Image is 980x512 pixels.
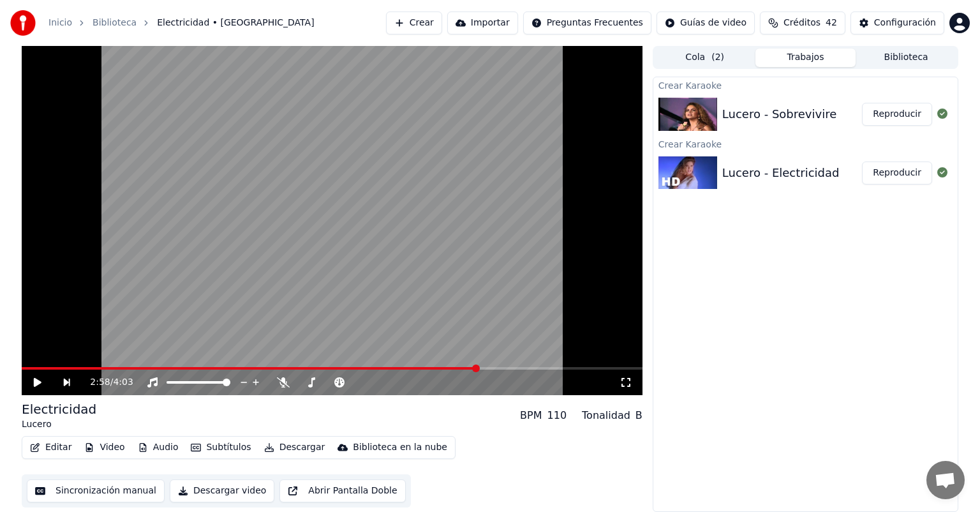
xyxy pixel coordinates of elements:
span: Electricidad • [GEOGRAPHIC_DATA] [157,17,314,29]
button: Reproducir [862,103,932,126]
div: 110 [547,408,567,423]
button: Trabajos [755,49,856,67]
div: Lucero [22,418,96,431]
div: Chat abierto [926,461,965,499]
div: Lucero - Electricidad [722,164,840,182]
div: Electricidad [22,400,96,418]
button: Descargar [259,439,330,456]
div: Tonalidad [582,408,630,423]
a: Biblioteca [93,17,137,29]
button: Subtítulos [186,439,256,456]
span: 2:58 [90,376,110,389]
button: Sincronización manual [27,479,165,502]
button: Video [79,439,130,456]
a: Inicio [48,17,72,29]
div: Crear Karaoke [653,77,958,93]
span: ( 2 ) [711,51,724,64]
button: Créditos42 [760,11,845,34]
div: Biblioteca en la nube [353,441,447,454]
button: Cola [655,49,755,67]
div: Crear Karaoke [653,136,958,151]
button: Biblioteca [856,49,956,67]
span: 42 [826,17,837,29]
button: Abrir Pantalla Doble [279,479,405,502]
button: Crear [386,11,442,34]
img: youka [10,10,36,36]
div: / [90,376,121,389]
button: Guías de video [657,11,755,34]
button: Importar [447,11,518,34]
span: 4:03 [113,376,133,389]
div: Configuración [874,17,936,29]
button: Descargar video [170,479,274,502]
span: Créditos [783,17,820,29]
button: Editar [25,439,77,456]
button: Configuración [850,11,944,34]
div: BPM [520,408,542,423]
div: Lucero - Sobrevivire [722,105,836,123]
button: Audio [133,439,184,456]
div: B [635,408,642,423]
button: Reproducir [862,162,932,184]
button: Preguntas Frecuentes [523,11,651,34]
nav: breadcrumb [48,17,315,29]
